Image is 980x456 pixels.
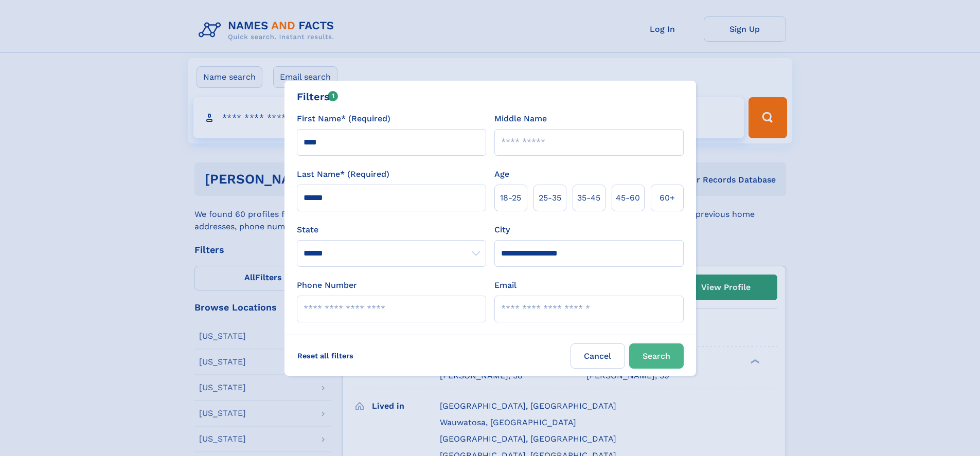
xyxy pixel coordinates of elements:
button: Search [629,343,684,369]
label: Reset all filters [291,343,360,368]
span: 45‑60 [616,192,640,204]
span: 35‑45 [577,192,600,204]
label: Middle Name [494,113,547,125]
label: Age [494,168,509,180]
span: 18‑25 [500,192,521,204]
label: Cancel [571,343,625,369]
label: Email [494,279,516,291]
label: First Name* (Required) [297,113,390,125]
label: Last Name* (Required) [297,168,389,180]
label: State [297,224,486,236]
span: 60+ [660,192,675,204]
span: 25‑35 [539,192,561,204]
label: Phone Number [297,279,357,291]
label: City [494,224,510,236]
div: Filters [297,89,338,104]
